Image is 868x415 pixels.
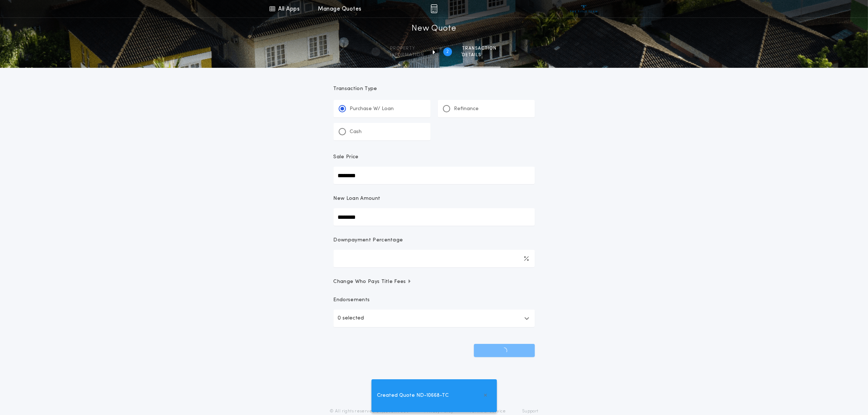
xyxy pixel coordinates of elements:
[454,105,479,113] p: Refinance
[334,208,535,226] input: New Loan Amount
[334,310,535,327] button: 0 selected
[334,278,535,286] button: Change Who Pays Title Fees
[334,167,535,184] input: Sale Price
[334,195,381,202] p: New Loan Amount
[462,46,497,51] span: Transaction
[334,278,412,286] span: Change Who Pays Title Fees
[334,250,535,267] input: Downpayment Percentage
[377,392,449,400] span: Created Quote ND-10668-TC
[334,85,535,93] p: Transaction Type
[338,314,364,323] p: 0 selected
[334,237,403,244] p: Downpayment Percentage
[350,105,394,113] p: Purchase W/ Loan
[390,52,424,58] span: information
[334,154,359,161] p: Sale Price
[431,4,437,13] img: img
[334,296,535,304] p: Endorsements
[570,5,598,12] img: vs-icon
[350,128,362,136] p: Cash
[462,52,497,58] span: details
[446,49,449,55] h2: 2
[390,46,424,51] span: Property
[412,23,456,35] h1: New Quote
